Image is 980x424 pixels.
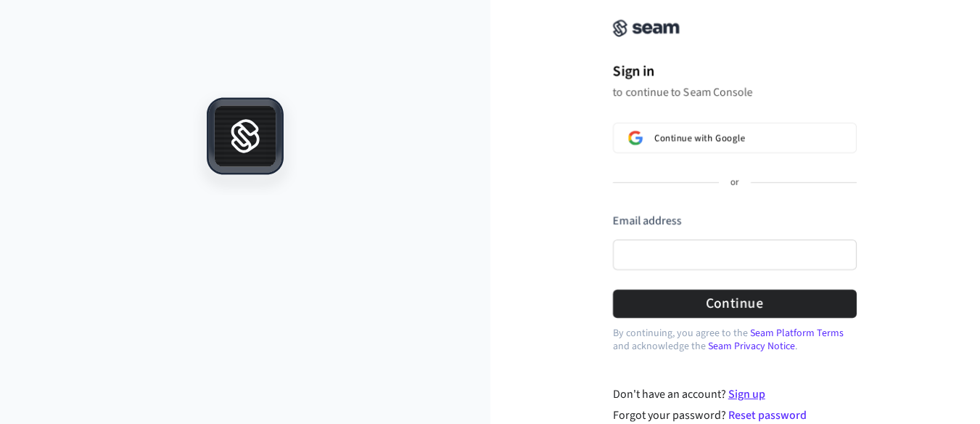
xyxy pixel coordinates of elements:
[654,132,745,144] span: Continue with Google
[730,176,739,189] p: or
[613,213,682,229] label: Email address
[613,327,857,353] p: By continuing, you agree to the and acknowledge the .
[613,386,857,403] div: Don't have an account?
[628,131,643,145] img: Sign in with Google
[728,386,765,402] a: Sign up
[613,20,680,37] img: Seam Console
[613,60,857,82] h1: Sign in
[708,339,795,354] a: Seam Privacy Notice
[750,326,844,341] a: Seam Platform Terms
[613,123,857,153] button: Sign in with GoogleContinue with Google
[613,85,857,99] p: to continue to Seam Console
[613,290,857,318] button: Continue
[613,407,857,424] div: Forgot your password?
[728,407,807,423] a: Reset password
